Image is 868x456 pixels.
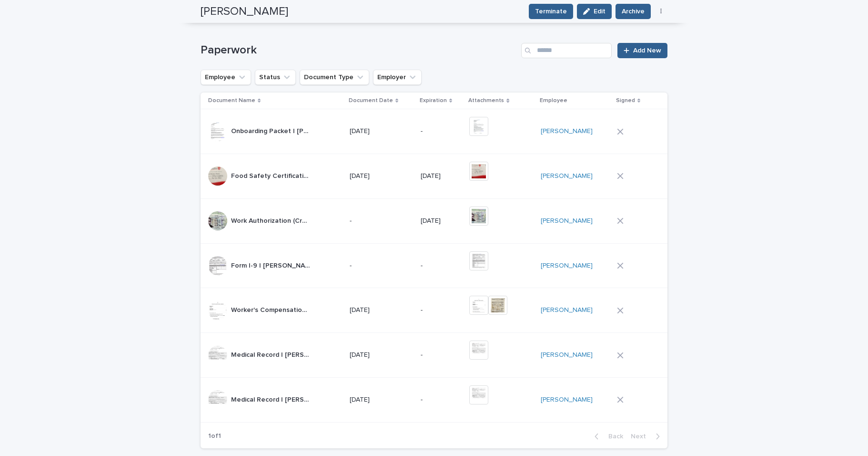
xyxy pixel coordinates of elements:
button: Employee [201,70,251,85]
p: [DATE] [350,172,413,180]
p: [DATE] [350,306,413,314]
p: - [421,262,462,270]
button: Back [587,432,627,441]
tr: Worker's Compensation Claim | [PERSON_NAME] | Great White BrentwoodWorker's Compensation Claim | ... [201,288,667,333]
button: Edit [577,4,612,19]
button: Document Type [300,70,369,85]
span: Terminate [535,7,567,16]
button: Archive [616,4,651,19]
p: Onboarding Packet | Rivera Perez | Great White Brentwood [231,125,313,135]
p: Expiration [420,95,447,106]
p: - [421,127,462,135]
p: Employee [540,95,567,106]
p: Food Safety Certification | Rivera Perez | Great White Brentwood [231,170,313,180]
a: [PERSON_NAME] [541,262,593,270]
a: [PERSON_NAME] [541,351,593,359]
tr: Medical Record | [PERSON_NAME] | Great White BrentwoodMedical Record | [PERSON_NAME] | Great Whit... [201,333,667,378]
p: Worker's Compensation Claim | Rivera Perez | Great White Brentwood [231,304,313,314]
p: - [350,217,413,225]
p: - [421,306,462,314]
a: [PERSON_NAME] [541,396,593,404]
a: [PERSON_NAME] [541,172,593,180]
a: [PERSON_NAME] [541,306,593,314]
span: Archive [622,7,645,16]
button: Employer [373,70,422,85]
p: Attachments [468,95,504,106]
span: Back [603,433,623,440]
p: - [421,396,462,404]
button: Next [627,432,667,441]
h2: [PERSON_NAME] [201,5,288,19]
button: Terminate [529,4,573,19]
p: [DATE] [421,217,462,225]
p: Document Name [208,95,255,106]
p: [DATE] [350,396,413,404]
tr: Food Safety Certification | [PERSON_NAME] | Great White BrentwoodFood Safety Certification | [PER... [201,154,667,198]
input: Search [521,43,612,58]
tr: Work Authorization (Create Electronic I-9) | [PERSON_NAME] | Great White BrentwoodWork Authorizat... [201,198,667,243]
tr: Medical Record | [PERSON_NAME] | Great White BrentwoodMedical Record | [PERSON_NAME] | Great Whit... [201,377,667,422]
a: Add New [617,43,667,58]
tr: Onboarding Packet | [PERSON_NAME] | Great White BrentwoodOnboarding Packet | [PERSON_NAME] | Grea... [201,109,667,154]
p: Document Date [349,95,393,106]
span: Next [631,433,652,440]
button: Status [255,70,296,85]
p: [DATE] [350,127,413,135]
a: [PERSON_NAME] [541,127,593,135]
tr: Form I-9 | [PERSON_NAME] | Great White BrentwoodForm I-9 | [PERSON_NAME] | Great White Brentwood ... [201,243,667,288]
p: Medical Record | Rivera Perez | Great White Brentwood [231,349,313,359]
p: - [421,351,462,359]
span: Edit [594,8,606,15]
p: 1 of 1 [201,425,229,448]
p: Form I-9 | Rivera Perez | Great White Brentwood [231,260,313,270]
p: [DATE] [350,351,413,359]
p: - [350,262,413,270]
h1: Paperwork [201,43,517,57]
span: Add New [633,47,661,54]
p: Medical Record | Rivera Perez | Great White Brentwood [231,394,313,404]
p: [DATE] [421,172,462,180]
p: Work Authorization (Create Electronic I-9) | Rivera Perez | Great White Brentwood [231,215,313,225]
p: Signed [616,95,635,106]
a: [PERSON_NAME] [541,217,593,225]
